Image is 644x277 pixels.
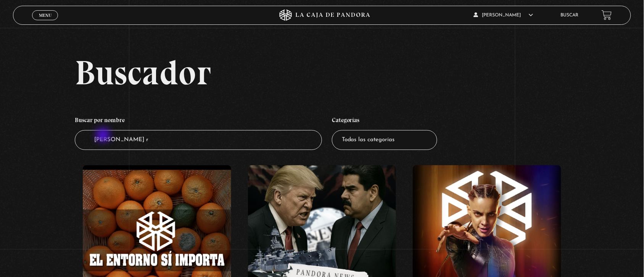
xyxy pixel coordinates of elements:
h4: Buscar por nombre [75,113,322,130]
h2: Buscador [75,55,631,90]
span: Menu [39,13,52,18]
a: Buscar [561,13,579,18]
h4: Categorías [332,113,437,130]
span: Cerrar [36,19,54,24]
span: [PERSON_NAME] [474,13,533,18]
a: View your shopping cart [602,10,612,20]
